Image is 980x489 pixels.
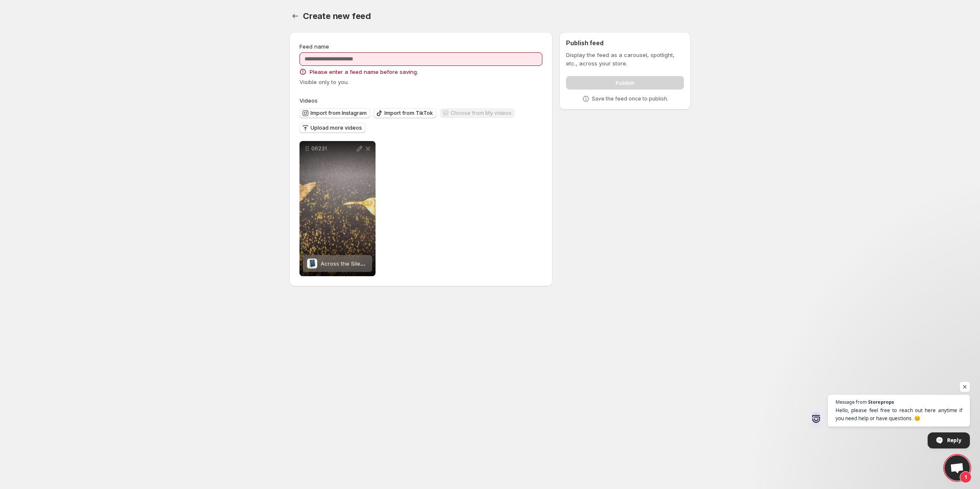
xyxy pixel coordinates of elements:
[592,95,668,102] p: Save the feed once to publish.
[311,145,355,152] p: 06231
[310,68,418,76] span: Please enter a feed name before saving.
[299,97,318,104] span: Videos
[299,43,329,50] span: Feed name
[868,399,894,404] span: Storeprops
[836,399,867,404] span: Message from
[960,471,972,483] span: 1
[321,260,370,267] span: Across the Silence
[299,108,370,118] button: Import from Instagram
[836,406,962,422] span: Hello, please feel free to reach out here anytime if you need help or have questions. 😊
[299,123,365,133] button: Upload more videos
[303,11,371,21] span: Create new feed
[299,79,349,85] span: Visible only to you.
[373,108,436,118] button: Import from TikTok
[947,433,961,448] span: Reply
[945,455,970,481] div: Open chat
[566,51,684,68] p: Display the feed as a carousel, spotlight, etc., across your store.
[310,110,367,117] span: Import from Instagram
[289,10,301,22] button: Settings
[566,39,684,47] h2: Publish feed
[310,125,362,131] span: Upload more videos
[384,110,433,117] span: Import from TikTok
[299,141,376,276] div: 06231Across the SilenceAcross the Silence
